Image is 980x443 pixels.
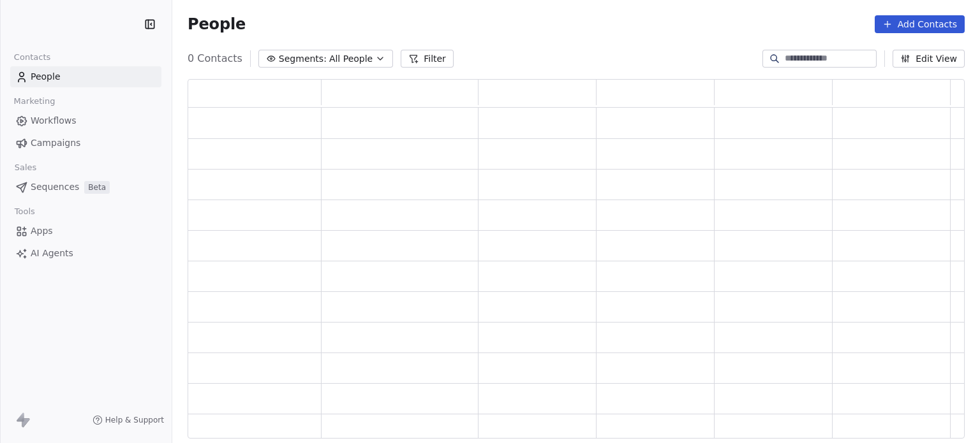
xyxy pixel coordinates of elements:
[10,133,161,154] a: Campaigns
[9,202,40,221] span: Tools
[31,180,79,194] span: Sequences
[31,114,77,127] span: Workflows
[10,243,161,264] a: AI Agents
[8,92,61,111] span: Marketing
[10,66,161,87] a: People
[893,50,965,68] button: Edit View
[10,110,161,131] a: Workflows
[31,136,80,150] span: Campaigns
[93,415,164,425] a: Help & Support
[279,52,327,66] span: Segments:
[401,50,454,68] button: Filter
[10,221,161,242] a: Apps
[8,48,56,67] span: Contacts
[9,158,42,177] span: Sales
[31,224,53,238] span: Apps
[10,177,161,198] a: SequencesBeta
[84,181,110,194] span: Beta
[105,415,164,425] span: Help & Support
[875,15,965,33] button: Add Contacts
[188,51,242,66] span: 0 Contacts
[329,52,373,66] span: All People
[31,70,61,84] span: People
[188,15,246,34] span: People
[31,247,73,260] span: AI Agents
